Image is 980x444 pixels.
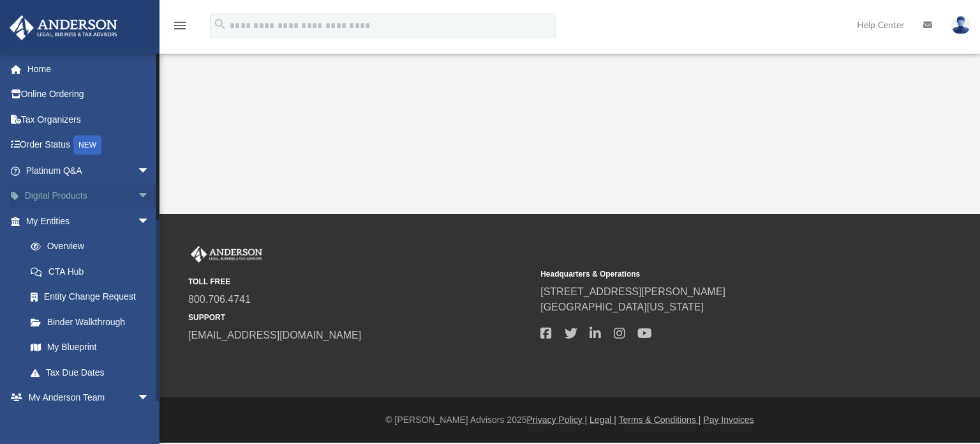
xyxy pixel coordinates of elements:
[9,107,169,132] a: Tax Organizers
[172,18,188,33] i: menu
[137,158,163,184] span: arrow_drop_down
[9,82,169,107] a: Online Ordering
[527,415,588,425] a: Privacy Policy |
[540,268,884,280] small: Headquarters & Operations
[590,415,616,425] a: Legal |
[188,294,251,305] a: 800.706.4741
[540,286,725,297] a: [STREET_ADDRESS][PERSON_NAME]
[213,17,227,31] i: search
[540,302,704,312] a: [GEOGRAPHIC_DATA][US_STATE]
[172,24,188,33] a: menu
[137,208,163,234] span: arrow_drop_down
[9,208,169,234] a: My Entitiesarrow_drop_down
[160,413,980,427] div: © [PERSON_NAME] Advisors 2025
[951,16,970,34] img: User Pic
[703,415,754,425] a: Pay Invoices
[188,246,265,263] img: Anderson Advisors Platinum Portal
[9,56,169,82] a: Home
[619,415,701,425] a: Terms & Conditions |
[18,335,163,360] a: My Blueprint
[18,234,169,259] a: Overview
[9,385,163,411] a: My Anderson Teamarrow_drop_down
[137,385,163,411] span: arrow_drop_down
[18,309,169,335] a: Binder Walkthrough
[18,259,169,284] a: CTA Hub
[6,15,121,40] img: Anderson Advisors Platinum Portal
[137,183,163,210] span: arrow_drop_down
[18,284,169,310] a: Entity Change Request
[188,330,361,341] a: [EMAIL_ADDRESS][DOMAIN_NAME]
[188,312,531,323] small: SUPPORT
[9,132,169,158] a: Order StatusNEW
[188,276,531,287] small: TOLL FREE
[9,183,169,209] a: Digital Productsarrow_drop_down
[73,135,101,155] div: NEW
[9,158,169,183] a: Platinum Q&Aarrow_drop_down
[18,360,169,385] a: Tax Due Dates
